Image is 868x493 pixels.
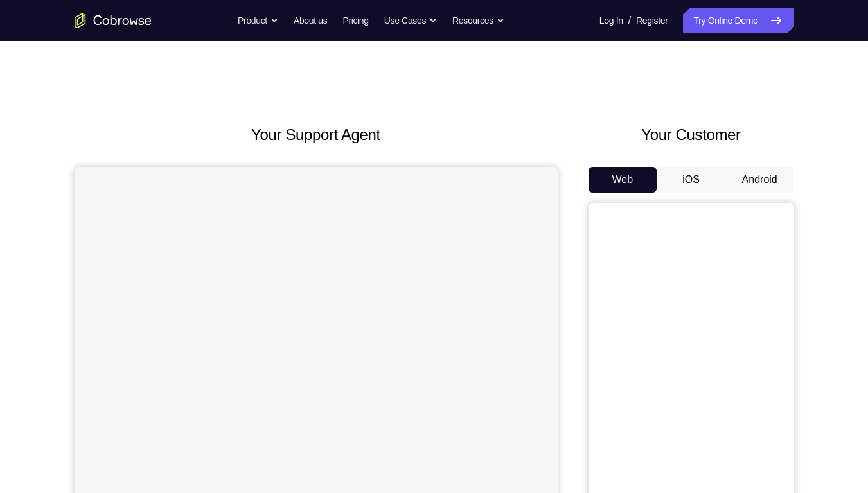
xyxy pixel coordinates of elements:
[683,8,793,33] a: Try Online Demo
[452,8,504,33] button: Resources
[599,8,623,33] a: Log In
[589,167,657,193] button: Web
[725,167,794,193] button: Android
[384,8,437,33] button: Use Cases
[294,8,327,33] a: About us
[342,8,368,33] a: Pricing
[636,8,668,33] a: Register
[657,167,725,193] button: iOS
[628,13,631,28] span: /
[75,123,558,146] h2: Your Support Agent
[75,13,152,28] a: Go to the home page
[238,8,278,33] button: Product
[589,123,794,146] h2: Your Customer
